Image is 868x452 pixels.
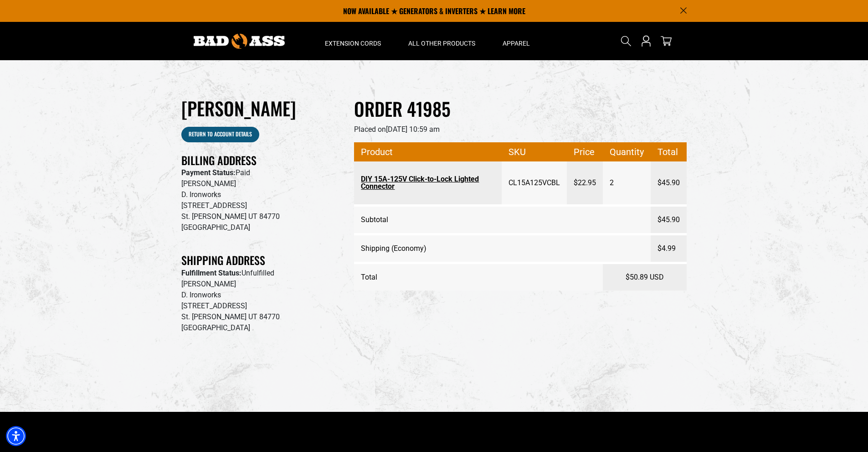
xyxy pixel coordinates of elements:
[361,207,388,233] span: Subtotal
[361,171,495,195] a: DIY 15A-125V Click-to-Lock Lighted Connector
[181,268,341,279] p: Unfulfilled
[6,426,26,446] div: Accessibility Menu
[574,170,596,196] span: $22.95
[181,279,341,333] p: [PERSON_NAME] D. Ironworks [STREET_ADDRESS] St. [PERSON_NAME] UT 84770 [GEOGRAPHIC_DATA]
[354,97,687,120] h2: Order 41985
[508,170,560,196] span: CL15A125VCBL
[574,143,596,161] span: Price
[181,269,241,277] strong: Fulfillment Status:
[181,153,341,167] h2: Billing Address
[489,22,544,60] summary: Apparel
[503,39,530,47] span: Apparel
[325,39,381,47] span: Extension Cords
[181,127,259,142] a: Return to Account details
[610,170,614,196] span: 2
[181,97,341,119] h1: [PERSON_NAME]
[659,36,673,47] a: cart
[395,22,489,60] summary: All Other Products
[657,143,680,161] span: Total
[181,168,236,177] strong: Payment Status:
[311,22,395,60] summary: Extension Cords
[361,236,426,261] span: Shipping (Economy)
[361,143,495,161] span: Product
[657,207,680,233] span: $45.90
[657,236,676,261] span: $4.99
[626,265,664,290] span: $50.89 USD
[610,143,644,161] span: Quantity
[508,143,560,161] span: SKU
[619,34,633,48] summary: Search
[181,178,341,233] p: [PERSON_NAME] D. Ironworks [STREET_ADDRESS] St. [PERSON_NAME] UT 84770 [GEOGRAPHIC_DATA]
[408,39,475,47] span: All Other Products
[386,125,440,134] time: [DATE] 10:59 am
[639,22,653,60] a: Open this option
[181,167,341,178] p: Paid
[657,170,680,196] span: $45.90
[354,124,687,135] p: Placed on
[194,34,285,49] img: Bad Ass Extension Cords
[361,265,377,290] span: Total
[181,253,341,267] h2: Shipping Address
